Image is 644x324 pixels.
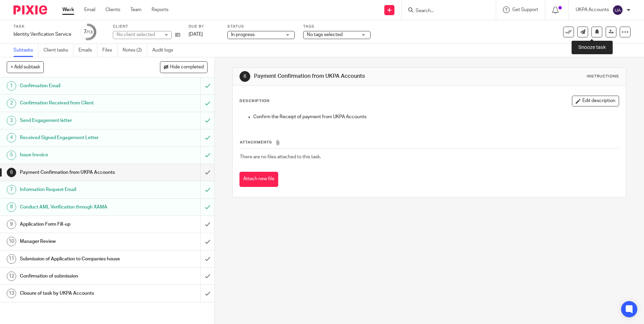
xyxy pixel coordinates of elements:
[105,6,120,13] a: Clients
[303,24,371,29] label: Tags
[587,74,619,79] div: Instructions
[20,98,136,108] h1: Confirmation Received from Client
[7,202,16,212] div: 8
[43,44,73,57] a: Client tasks
[152,6,168,13] a: Reports
[572,96,619,106] button: Edit description
[13,24,71,29] label: Task
[512,7,538,12] span: Get Support
[20,271,136,281] h1: Confirmation of submission
[7,116,16,125] div: 3
[13,44,38,57] a: Subtasks
[20,288,136,298] h1: Closure of task by UKPA Accounts
[152,44,178,57] a: Audit logs
[87,30,93,34] small: /13
[7,220,16,229] div: 9
[239,98,269,104] p: Description
[189,32,203,37] span: [DATE]
[7,271,16,281] div: 12
[240,155,321,159] span: There are no files attached to this task.
[78,44,97,57] a: Emails
[239,71,250,82] div: 6
[13,5,47,14] img: Pixie
[7,289,16,298] div: 13
[415,8,476,14] input: Search
[307,32,343,37] span: No tags selected
[239,172,278,187] button: Attach new file
[7,99,16,108] div: 2
[227,24,295,29] label: Status
[7,237,16,246] div: 10
[170,65,204,70] span: Hide completed
[84,6,95,13] a: Email
[130,6,141,13] a: Team
[160,61,207,73] button: Hide completed
[189,24,219,29] label: Due by
[576,6,609,13] p: UKPA Accounts
[84,28,93,36] div: 7
[113,24,180,29] label: Client
[20,185,136,195] h1: Information Request Email
[7,168,16,177] div: 6
[7,254,16,264] div: 11
[20,81,136,91] h1: Confirmation Email
[7,133,16,142] div: 4
[20,202,136,212] h1: Conduct AML Verification through XAMA
[20,236,136,247] h1: Manager Review
[231,32,255,37] span: In progress
[117,31,160,38] div: No client selected
[7,61,44,73] button: + Add subtask
[20,150,136,160] h1: Issue Invoice
[123,44,147,57] a: Notes (2)
[7,151,16,160] div: 5
[20,219,136,229] h1: Application Form Fill-up
[20,133,136,143] h1: Received Signed Engagement Letter
[20,167,136,177] h1: Payment Confirmation from UKPA Accounts
[254,73,444,80] h1: Payment Confirmation from UKPA Accounts
[102,44,118,57] a: Files
[20,254,136,264] h1: Submission of Application to Companies house
[13,31,71,38] div: Identity Verification Service
[612,5,623,15] img: svg%3E
[253,114,618,120] p: Confirm the Receipt of payment from UKPA Accounts
[62,6,74,13] a: Work
[240,140,272,144] span: Attachments
[20,116,136,126] h1: Send Engagement letter
[7,81,16,91] div: 1
[7,185,16,194] div: 7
